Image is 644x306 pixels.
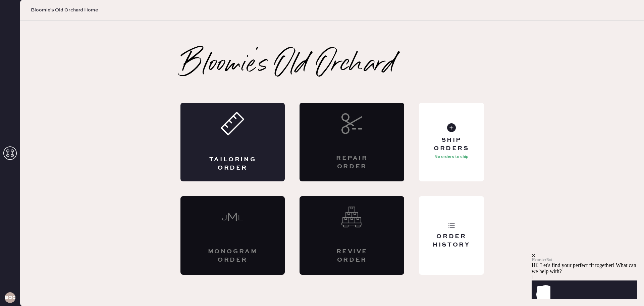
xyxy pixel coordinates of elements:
div: Revive order [326,248,377,264]
p: No orders to ship [434,153,469,161]
div: Monogram Order [207,248,258,264]
div: Interested? Contact us at care@hemster.co [300,196,404,275]
h2: Bloomie's Old Orchard [180,52,396,79]
div: Tailoring Order [207,156,258,172]
div: Repair Order [326,154,377,171]
div: Interested? Contact us at care@hemster.co [180,196,285,275]
div: Interested? Contact us at care@hemster.co [300,103,404,181]
iframe: Front Chat [532,213,642,305]
div: Order History [424,232,478,249]
h3: BOOA [5,295,15,300]
div: Ship Orders [424,136,478,153]
span: Bloomie's Old Orchard Home [31,7,98,13]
